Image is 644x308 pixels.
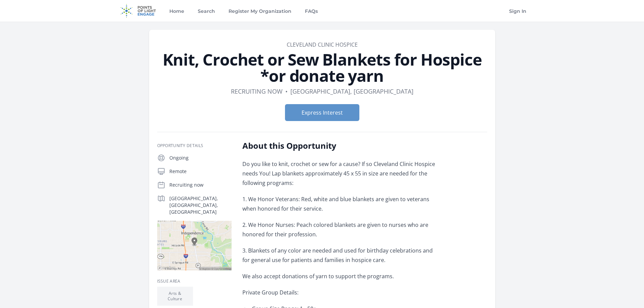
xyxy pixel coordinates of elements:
[242,271,440,281] p: We also accept donations of yarn to support the programs.
[287,41,358,48] a: Cleveland Clinic Hospice
[157,287,193,306] li: Arts & Culture
[169,155,232,161] p: Ongoing
[242,288,440,297] p: Private Group Details:
[157,221,232,270] img: Map
[157,279,232,284] h3: Issue area
[242,194,440,213] p: 1. We Honor Veterans: Red, white and blue blankets are given to veterans when honored for their s...
[290,87,413,96] dd: [GEOGRAPHIC_DATA], [GEOGRAPHIC_DATA]
[285,104,359,121] button: Express Interest
[242,140,440,151] h2: About this Opportunity
[285,87,288,96] div: •
[242,220,440,239] p: 2. We Honor Nurses: Peach colored blankets are given to nurses who are honored for their profession.
[169,168,232,175] p: Remote
[169,182,232,188] p: Recruiting now
[157,143,232,148] h3: Opportunity Details
[242,159,440,188] p: Do you like to knit, crochet or sew for a cause? If so Cleveland Clinic Hospice needs You! Lap bl...
[231,87,283,96] dd: Recruiting now
[169,195,232,215] p: [GEOGRAPHIC_DATA], [GEOGRAPHIC_DATA], [GEOGRAPHIC_DATA]
[242,246,440,265] p: 3. Blankets of any color are needed and used for birthday celebrations and for general use for pa...
[157,51,487,84] h1: Knit, Crochet or Sew Blankets for Hospice *or donate yarn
